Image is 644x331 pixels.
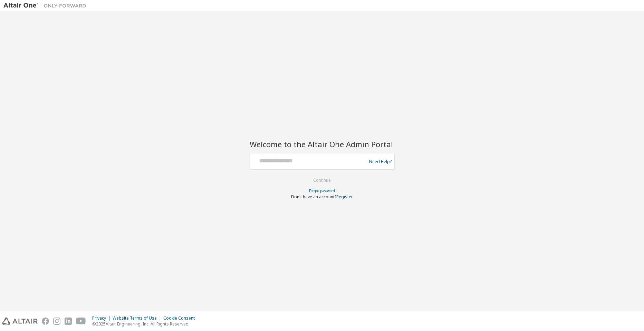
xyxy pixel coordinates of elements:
div: Website Terms of Use [113,315,163,321]
img: Altair One [3,2,90,9]
div: Cookie Consent [163,315,199,321]
p: © 2025 Altair Engineering, Inc. All Rights Reserved. [92,321,199,327]
img: youtube.svg [76,318,86,325]
a: Register [336,194,353,200]
a: Forgot password [309,188,335,193]
img: instagram.svg [53,318,60,325]
img: linkedin.svg [65,318,72,325]
span: Don't have an account? [291,194,336,200]
img: facebook.svg [42,318,49,325]
img: altair_logo.svg [2,318,38,325]
div: Privacy [92,315,113,321]
h2: Welcome to the Altair One Admin Portal [250,139,395,149]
